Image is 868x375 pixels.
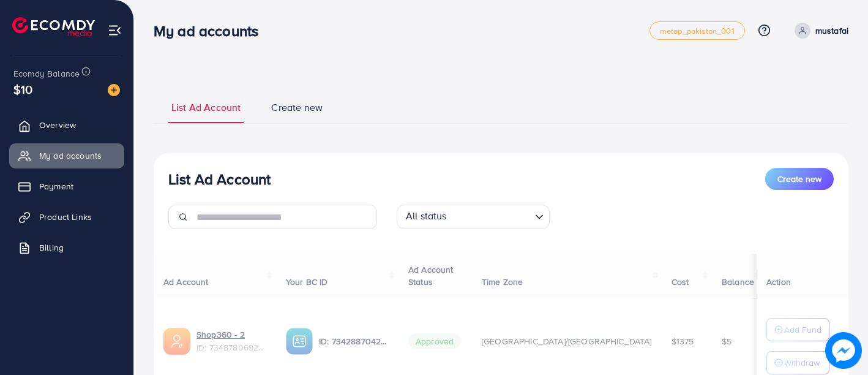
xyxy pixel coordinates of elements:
[660,27,735,35] span: metap_pakistan_001
[9,235,124,260] a: Billing
[108,84,120,96] img: image
[154,22,268,40] h3: My ad accounts
[9,143,124,168] a: My ad accounts
[9,113,124,137] a: Overview
[649,21,745,40] a: metap_pakistan_001
[397,205,550,229] div: Search for option
[13,80,32,98] span: $10
[790,23,848,39] a: mustafai
[826,333,861,368] img: image
[108,23,122,37] img: menu
[765,168,834,190] button: Create new
[39,150,102,162] span: My ad accounts
[13,67,80,80] span: Ecomdy Balance
[777,173,821,185] span: Create new
[39,180,73,192] span: Payment
[9,174,124,199] a: Payment
[171,100,241,115] span: List Ad Account
[39,241,64,254] span: Billing
[451,207,530,226] input: Search for option
[9,205,124,229] a: Product Links
[39,211,92,223] span: Product Links
[168,170,271,188] h3: List Ad Account
[403,206,449,226] span: All status
[271,100,323,115] span: Create new
[12,17,95,36] img: logo
[39,119,76,131] span: Overview
[815,23,848,38] p: mustafai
